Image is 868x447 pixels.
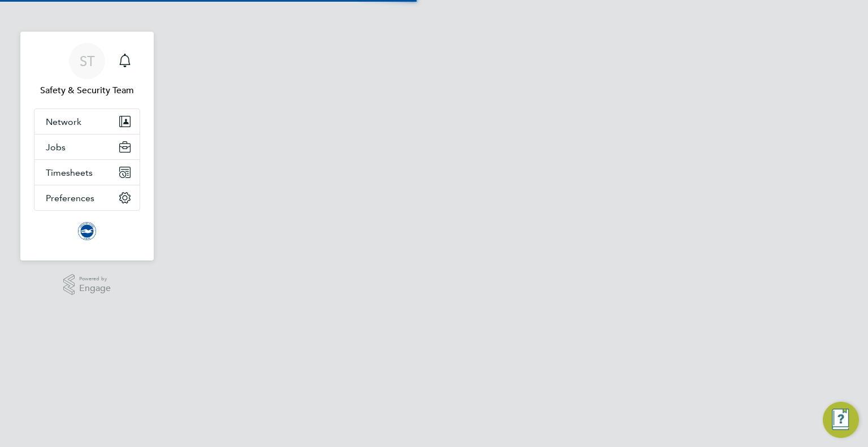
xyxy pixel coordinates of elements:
[46,193,94,203] span: Preferences
[34,222,140,240] a: Go to home page
[20,32,154,261] nav: Main navigation
[34,109,140,134] button: Network
[34,134,140,159] button: Jobs
[79,284,111,293] span: Engage
[34,185,140,210] button: Preferences
[34,84,140,97] span: Safety & Security Team
[79,274,111,284] span: Powered by
[80,54,95,68] span: ST
[34,160,140,185] button: Timesheets
[46,116,81,127] span: Network
[823,402,859,438] button: Engage Resource Center
[78,222,96,240] img: brightonandhovealbion-logo-retina.png
[63,274,111,296] a: Powered byEngage
[34,43,140,97] a: STSafety & Security Team
[46,142,66,153] span: Jobs
[46,167,93,178] span: Timesheets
